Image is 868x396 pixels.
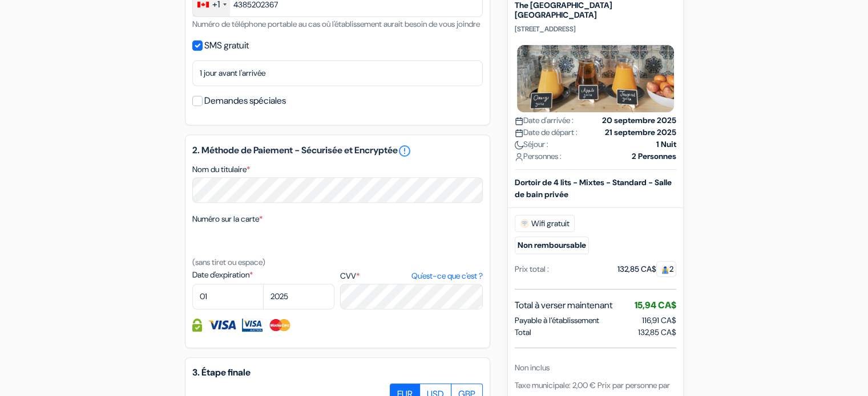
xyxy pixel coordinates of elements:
span: Payable à l’établissement [515,315,599,326]
img: user_icon.svg [515,153,523,161]
div: Non inclus [515,362,676,374]
a: error_outline [398,144,411,158]
span: 2 [656,261,676,277]
strong: 21 septembre 2025 [605,126,676,138]
small: Numéro de téléphone portable au cas où l'établissement aurait besoin de vous joindre [192,19,480,29]
img: Visa [208,319,236,332]
span: Wifi gratuit [515,215,575,232]
span: Date d'arrivée : [515,115,574,126]
h5: 2. Méthode de Paiement - Sécurisée et Encryptée [192,144,483,158]
h5: 3. Étape finale [192,367,483,378]
div: 132,85 CA$ [617,263,676,275]
span: Séjour : [515,138,548,150]
label: CVV [340,270,482,282]
h5: The [GEOGRAPHIC_DATA] [GEOGRAPHIC_DATA] [515,1,676,20]
img: calendar.svg [515,129,523,137]
small: Non remboursable [515,236,589,254]
small: (sans tiret ou espace) [192,257,265,267]
span: Personnes : [515,150,562,162]
label: Demandes spéciales [204,93,286,109]
strong: 2 Personnes [632,150,676,162]
img: Visa Electron [242,319,263,332]
strong: 20 septembre 2025 [602,115,676,126]
img: Master Card [268,319,292,332]
span: 116,91 CA$ [642,315,676,325]
label: Numéro sur la carte [192,213,263,225]
label: Nom du titulaire [192,164,250,175]
img: Information de carte de crédit entièrement encryptée et sécurisée [192,319,202,332]
p: [STREET_ADDRESS] [515,25,676,34]
label: Date d'expiration [192,269,334,281]
strong: 1 Nuit [656,138,676,150]
img: calendar.svg [515,117,523,125]
b: Dortoir de 4 lits - Mixtes - Standard - Salle de bain privée [515,177,672,199]
span: 132,85 CA$ [638,326,676,338]
img: moon.svg [515,141,523,149]
span: Total [515,326,531,338]
img: free_wifi.svg [520,219,529,228]
label: SMS gratuit [204,38,249,54]
span: Date de départ : [515,126,578,138]
img: guest.svg [661,266,669,274]
a: Qu'est-ce que c'est ? [411,270,482,282]
span: 15,94 CA$ [635,299,676,311]
div: Prix total : [515,263,549,275]
span: Total à verser maintenant [515,299,612,312]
